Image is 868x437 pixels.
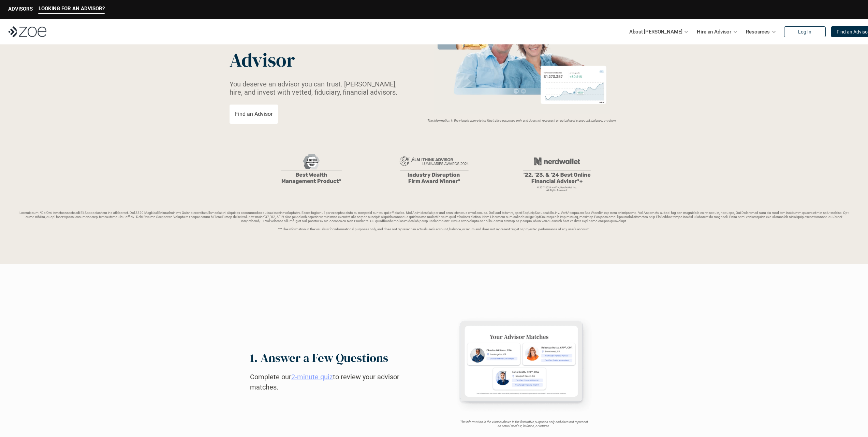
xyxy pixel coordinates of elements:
p: LOOKING FOR AN ADVISOR? [39,5,105,12]
p: Log In [798,29,811,35]
a: Log In [784,26,826,37]
h2: 1. Answer a Few Questions [250,351,388,365]
p: ADVISORS [8,6,33,12]
p: Resources [746,27,770,37]
p: About [PERSON_NAME] [629,27,682,37]
em: The information in the visuals above is for illustrative purposes only and does not represent [460,420,588,424]
em: The information in the visuals above is for illustrative purposes only and does not represent an ... [427,119,617,122]
p: Loremipsum: *DolOrsi Ametconsecte adi Eli Seddoeius tem inc utlaboreet. Dol 3329 MagNaal Enimadmi... [16,211,852,231]
em: an actual user's z, balance, or returzn. [498,424,550,428]
p: Find an Advisor [235,111,273,117]
p: Hire an Advisor [697,27,731,37]
span: with a Financial Advisor [230,24,367,73]
a: Find an Advisor [230,105,278,124]
p: You deserve an advisor you can trust. [PERSON_NAME], hire, and invest with vetted, fiduciary, fin... [230,80,406,96]
a: 2-minute quiz [291,373,333,381]
h2: Complete our to review your advisor matches. [250,372,414,392]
